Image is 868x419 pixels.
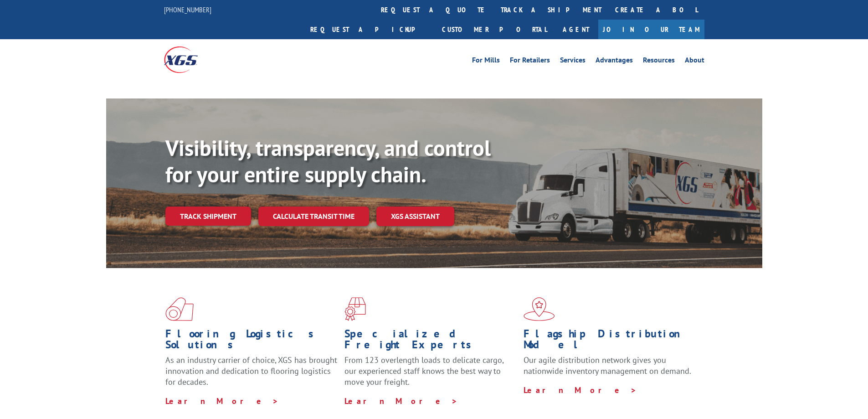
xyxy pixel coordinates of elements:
[376,207,454,226] a: XGS ASSISTANT
[685,57,704,67] a: About
[524,355,691,376] span: Our agile distribution network gives you nationwide inventory management on demand.
[435,20,554,39] a: Customer Portal
[344,355,517,395] p: From 123 overlength loads to delicate cargo, our experienced staff knows the best way to move you...
[510,57,550,67] a: For Retailers
[165,396,279,406] a: Learn More >
[596,57,633,67] a: Advantages
[344,297,366,321] img: xgs-icon-focused-on-flooring-red
[165,328,338,355] h1: Flooring Logistics Solutions
[165,207,251,226] a: Track shipment
[472,57,500,67] a: For Mills
[524,297,555,321] img: xgs-icon-flagship-distribution-model-red
[344,396,458,406] a: Learn More >
[165,134,491,188] b: Visibility, transparency, and control for your entire supply chain.
[165,297,194,321] img: xgs-icon-total-supply-chain-intelligence-red
[164,5,211,14] a: [PHONE_NUMBER]
[598,20,704,39] a: Join Our Team
[560,57,586,67] a: Services
[258,207,369,226] a: Calculate transit time
[165,355,337,387] span: As an industry carrier of choice, XGS has brought innovation and dedication to flooring logistics...
[524,328,696,355] h1: Flagship Distribution Model
[643,57,675,67] a: Resources
[524,385,637,395] a: Learn More >
[344,328,517,355] h1: Specialized Freight Experts
[554,20,598,39] a: Agent
[303,20,435,39] a: Request a pickup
